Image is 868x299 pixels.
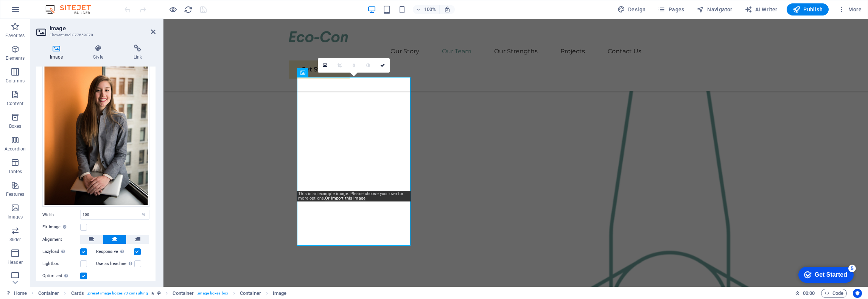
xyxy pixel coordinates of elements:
[42,48,149,207] div: unsplash_0Zx1bDv5BNY.jpg
[42,259,80,268] label: Lightbox
[96,247,134,256] label: Responsive
[9,237,21,243] p: Slider
[184,5,193,14] button: reload
[742,3,781,15] button: AI Writer
[38,289,287,298] nav: breadcrumb
[697,6,733,13] span: Navigator
[795,289,815,298] h6: Session time
[50,32,140,39] h3: Element #ed-877659870
[618,6,646,13] span: Design
[694,3,736,15] button: Navigator
[6,289,27,298] a: Click to cancel selection. Double-click to open Pages
[6,55,25,61] p: Elements
[197,289,228,298] span: . image-boxes-box
[4,4,59,20] div: Get Started 5 items remaining, 0% complete
[44,5,100,14] img: Editor Logo
[96,259,134,268] label: Use as headline
[240,289,261,298] span: Click to select. Double-click to edit
[151,291,154,295] i: Element contains an animation
[614,3,649,15] div: Design (Ctrl+Alt+Y)
[332,58,347,73] a: Crop mode
[824,289,843,298] span: Code
[297,191,411,201] div: This is an example image. Please choose your own for more options.
[120,45,156,60] h4: Link
[20,8,53,15] div: Get Started
[6,78,25,84] p: Columns
[87,289,148,298] span: . preset-image-boxes-v3-consulting
[325,196,366,201] a: Or import this image
[9,123,22,129] p: Boxes
[184,5,193,14] i: Reload page
[36,45,79,60] h4: Image
[173,289,194,298] span: Click to select. Double-click to edit
[808,290,809,296] span: :
[413,5,440,14] button: 100%
[54,2,62,9] div: 5
[6,191,24,197] p: Features
[361,58,375,73] a: Greyscale
[347,58,361,73] a: Blur
[42,271,80,280] label: Optimized
[5,33,25,39] p: Favorites
[71,289,84,298] span: Click to select. Double-click to edit
[7,101,23,107] p: Content
[42,213,80,217] label: Width
[658,6,684,13] span: Pages
[8,214,23,220] p: Images
[5,146,26,152] p: Accordion
[745,6,778,13] span: AI Writer
[50,25,156,32] h2: Image
[157,291,161,295] i: This element is a customizable preset
[318,58,332,73] a: Select files from the file manager, stock photos, or upload file(s)
[38,289,59,298] span: Click to select. Double-click to edit
[79,45,120,60] h4: Style
[8,169,22,175] p: Tables
[787,3,829,15] button: Publish
[614,3,649,15] button: Design
[821,289,847,298] button: Code
[42,235,80,244] label: Alignment
[375,58,390,73] a: Confirm ( Ctrl ⏎ )
[444,6,451,13] i: On resize automatically adjust zoom level to fit chosen device.
[42,247,80,256] label: Lazyload
[655,3,687,15] button: Pages
[838,6,862,13] span: More
[835,3,865,15] button: More
[8,259,23,265] p: Header
[853,289,862,298] button: Usercentrics
[424,5,436,14] h6: 100%
[803,289,815,298] span: 00 00
[273,289,286,298] span: Click to select. Double-click to edit
[42,223,80,232] label: Fit image
[793,6,823,13] span: Publish
[168,5,177,14] button: Click here to leave preview mode and continue editing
